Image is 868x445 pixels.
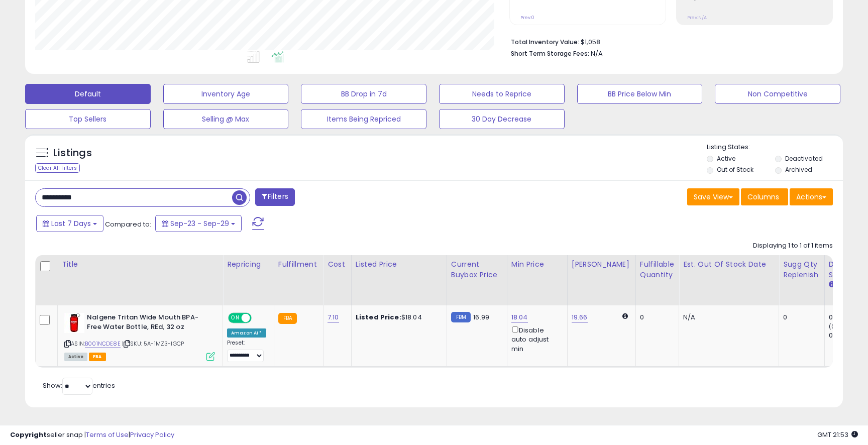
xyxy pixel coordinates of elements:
small: Days In Stock. [829,280,835,289]
button: Items Being Repriced [301,109,426,129]
label: Deactivated [785,154,823,163]
div: Clear All Filters [35,163,80,173]
b: Total Inventory Value: [511,38,579,46]
small: FBM [451,312,471,322]
span: 2025-10-7 21:53 GMT [817,430,858,439]
li: $1,058 [511,35,825,47]
div: Min Price [511,259,563,270]
div: Days In Stock [829,259,865,280]
label: Out of Stock [717,165,753,174]
button: Non Competitive [715,84,840,104]
div: Title [62,259,219,270]
button: 30 Day Decrease [439,109,565,129]
div: ASIN: [64,313,215,360]
div: Displaying 1 to 1 of 1 items [753,241,833,251]
p: N/A [683,313,771,322]
div: 0 [640,313,671,322]
small: (0%) [829,322,843,330]
h5: Listings [53,146,92,160]
label: Active [717,154,735,163]
b: Short Term Storage Fees: [511,49,589,58]
img: 41k8YwhsGvL._SL40_.jpg [64,313,84,333]
a: B001NCDE8E [85,340,121,348]
div: Fulfillable Quantity [640,259,675,280]
div: Est. Out Of Stock Date [683,259,775,270]
span: Columns [747,192,779,202]
a: Terms of Use [86,430,129,439]
div: Cost [328,259,347,270]
span: FBA [89,353,106,361]
button: Top Sellers [25,109,151,129]
button: Last 7 Days [36,215,103,232]
a: 19.66 [572,312,588,322]
button: Selling @ Max [163,109,289,129]
div: Sugg Qty Replenish [783,259,820,280]
small: Prev: N/A [687,15,707,21]
p: Listing States: [707,143,842,152]
span: Show: entries [43,381,115,390]
label: Archived [785,165,812,174]
a: Privacy Policy [130,430,174,439]
b: Nalgene Tritan Wide Mouth BPA-Free Water Bottle, REd, 32 oz [87,313,209,334]
span: Compared to: [105,219,151,229]
div: seller snap | | [10,430,174,440]
th: Please note that this number is a calculation based on your required days of coverage and your ve... [779,255,825,305]
span: Last 7 Days [51,218,91,229]
span: All listings currently available for purchase on Amazon [64,353,87,361]
strong: Copyright [10,430,47,439]
div: Fulfillment [278,259,319,270]
div: Current Buybox Price [451,259,503,280]
button: Save View [687,188,739,205]
small: FBA [278,313,297,324]
button: Columns [741,188,788,205]
span: N/A [591,49,603,58]
div: 0 [783,313,817,322]
div: [PERSON_NAME] [572,259,631,270]
div: Repricing [227,259,270,270]
button: BB Drop in 7d [301,84,426,104]
a: 7.10 [328,312,339,322]
button: Default [25,84,151,104]
span: ON [229,314,242,322]
b: Listed Price: [356,312,401,322]
div: Preset: [227,340,266,362]
span: Sep-23 - Sep-29 [170,218,229,229]
button: Filters [255,188,294,206]
div: $18.04 [356,313,439,322]
div: Amazon AI * [227,328,266,338]
button: BB Price Below Min [577,84,703,104]
span: 16.99 [473,312,489,322]
small: Prev: 0 [520,15,534,21]
div: Listed Price [356,259,443,270]
a: 18.04 [511,312,528,322]
span: OFF [250,314,266,322]
button: Actions [790,188,833,205]
button: Sep-23 - Sep-29 [155,215,242,232]
span: | SKU: 5A-1MZ3-IGCP [122,340,184,348]
button: Inventory Age [163,84,289,104]
div: Disable auto adjust min [511,324,560,354]
button: Needs to Reprice [439,84,565,104]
